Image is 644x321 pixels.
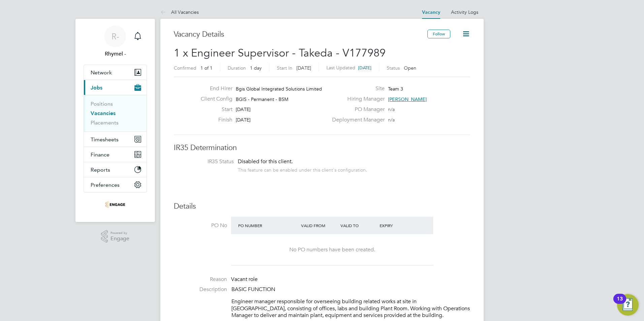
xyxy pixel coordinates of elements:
[451,9,478,15] a: Activity Logs
[404,65,416,71] span: Open
[358,65,372,71] span: [DATE]
[388,96,427,102] span: [PERSON_NAME]
[231,286,470,293] p: BASIC FUNCTION
[110,230,129,236] span: Powered by
[236,219,299,231] div: PO Number
[84,147,147,162] button: Finance
[388,86,403,92] span: Team 3
[174,65,196,71] label: Confirmed
[84,50,147,58] span: Rhymel -
[91,182,120,188] span: Preferences
[181,158,234,165] label: IR35 Status
[236,117,251,123] span: [DATE]
[174,46,386,60] span: 1 x Engineer Supervisor - Takeda - V177989
[174,276,227,283] label: Reason
[228,65,246,71] label: Duration
[84,177,147,192] button: Preferences
[84,65,147,80] button: Network
[427,30,450,38] button: Follow
[388,117,395,123] span: n/a
[328,116,385,123] label: Deployment Manager
[195,96,232,103] label: Client Config
[91,136,119,143] span: Timesheets
[277,65,292,71] label: Start In
[231,298,470,319] p: Engineer manager responsible for overseeing building related works at site in [GEOGRAPHIC_DATA], ...
[250,65,262,71] span: 1 day
[84,132,147,147] button: Timesheets
[84,95,147,132] div: Jobs
[195,116,232,123] label: Finish
[84,80,147,95] button: Jobs
[387,65,400,71] label: Status
[91,119,119,126] a: Placements
[328,96,385,103] label: Hiring Manager
[91,69,112,76] span: Network
[91,167,110,173] span: Reports
[75,19,155,222] nav: Main navigation
[105,199,125,210] img: thrivesw-logo-retina.png
[238,165,367,173] div: This feature can be enabled under this client's configuration.
[174,286,227,293] label: Description
[236,96,288,102] span: BGIS - Permanent - BSM
[91,84,102,91] span: Jobs
[174,30,427,39] h3: Vacancy Details
[231,276,258,283] span: Vacant role
[84,199,147,210] a: Go to home page
[174,202,470,211] h3: Details
[617,294,639,316] button: Open Resource Center, 13 new notifications
[160,9,199,15] a: All Vacancies
[236,86,322,92] span: Bgis Global Integrated Solutions Limited
[91,110,116,116] a: Vacancies
[326,65,355,71] label: Last Updated
[84,162,147,177] button: Reports
[91,101,113,107] a: Positions
[617,299,623,308] div: 13
[296,65,311,71] span: [DATE]
[328,106,385,113] label: PO Manager
[200,65,213,71] span: 1 of 1
[101,230,130,243] a: Powered byEngage
[195,106,232,113] label: Start
[236,106,251,112] span: [DATE]
[378,219,417,231] div: Expiry
[299,219,339,231] div: Valid From
[339,219,378,231] div: Valid To
[422,9,440,15] a: Vacancy
[111,32,119,41] span: R-
[91,151,109,158] span: Finance
[238,158,293,165] span: Disabled for this client.
[174,143,470,153] h3: IR35 Determination
[84,26,147,58] a: R-Rhymel -
[238,246,426,253] div: No PO numbers have been created.
[174,222,227,229] label: PO No
[110,236,129,242] span: Engage
[388,106,395,112] span: n/a
[195,85,232,92] label: End Hirer
[328,85,385,92] label: Site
